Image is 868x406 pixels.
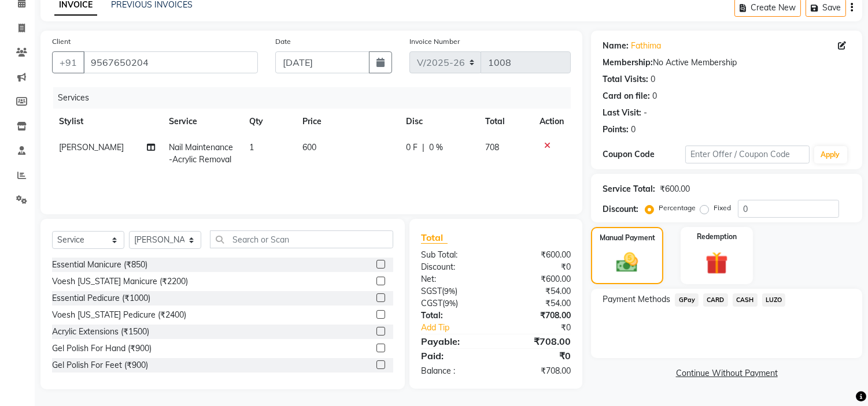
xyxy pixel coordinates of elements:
[52,292,150,304] div: Essential Pedicure (₹1000)
[421,298,442,308] span: CGST
[52,109,162,135] th: Stylist
[762,293,786,307] span: LUZO
[162,109,243,135] th: Service
[496,261,580,273] div: ₹0
[675,293,699,307] span: GPay
[412,273,496,285] div: Net:
[603,203,638,215] div: Discount:
[210,230,393,248] input: Search or Scan
[603,148,685,161] div: Coupon Code
[603,124,629,136] div: Points:
[412,297,496,310] div: ( )
[412,261,496,273] div: Discount:
[699,249,735,277] img: _gift.svg
[444,286,455,296] span: 9%
[412,249,496,261] div: Sub Total:
[603,90,650,102] div: Card on file:
[52,259,147,271] div: Essential Manicure (₹850)
[412,334,496,348] div: Payable:
[52,326,149,338] div: Acrylic Extensions (₹1500)
[275,36,291,47] label: Date
[445,299,456,308] span: 9%
[52,275,188,288] div: Voesh [US_STATE] Manicure (₹2200)
[593,367,860,379] a: Continue Without Payment
[52,309,186,321] div: Voesh [US_STATE] Pedicure (₹2400)
[603,107,641,119] div: Last Visit:
[651,73,655,85] div: 0
[409,36,460,47] label: Invoice Number
[169,142,234,165] span: Nail Maintenance-Acrylic Removal
[496,349,580,363] div: ₹0
[83,51,258,73] input: Search by Name/Mobile/Email/Code
[603,183,655,195] div: Service Total:
[603,73,648,85] div: Total Visits:
[242,109,296,135] th: Qty
[610,250,644,275] img: _cash.svg
[733,293,758,307] span: CASH
[421,232,448,244] span: Total
[399,109,478,135] th: Disc
[631,124,636,136] div: 0
[644,107,647,119] div: -
[429,141,443,154] span: 0 %
[631,40,661,52] a: Fathima
[510,322,580,334] div: ₹0
[660,183,690,195] div: ₹600.00
[496,273,580,285] div: ₹600.00
[603,40,629,52] div: Name:
[600,233,655,243] label: Manual Payment
[412,349,496,363] div: Paid:
[412,365,496,377] div: Balance :
[53,87,579,109] div: Services
[533,109,571,135] th: Action
[652,90,657,102] div: 0
[703,293,728,307] span: CARD
[685,146,809,163] input: Enter Offer / Coupon Code
[302,142,316,152] span: 600
[659,203,696,213] label: Percentage
[296,109,399,135] th: Price
[486,142,500,152] span: 708
[59,142,124,152] span: [PERSON_NAME]
[52,359,148,371] div: Gel Polish For Feet (₹900)
[496,365,580,377] div: ₹708.00
[422,141,424,154] span: |
[814,146,847,163] button: Apply
[412,285,496,297] div: ( )
[406,141,418,154] span: 0 F
[603,57,851,69] div: No Active Membership
[249,142,254,152] span: 1
[603,293,670,306] span: Payment Methods
[496,310,580,322] div: ₹708.00
[603,57,653,69] div: Membership:
[52,342,152,355] div: Gel Polish For Hand (₹900)
[496,249,580,261] div: ₹600.00
[496,297,580,310] div: ₹54.00
[496,285,580,297] div: ₹54.00
[52,36,71,47] label: Client
[52,51,84,73] button: +91
[479,109,533,135] th: Total
[697,232,737,242] label: Redemption
[412,322,510,334] a: Add Tip
[412,310,496,322] div: Total:
[714,203,731,213] label: Fixed
[421,286,442,296] span: SGST
[496,334,580,348] div: ₹708.00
